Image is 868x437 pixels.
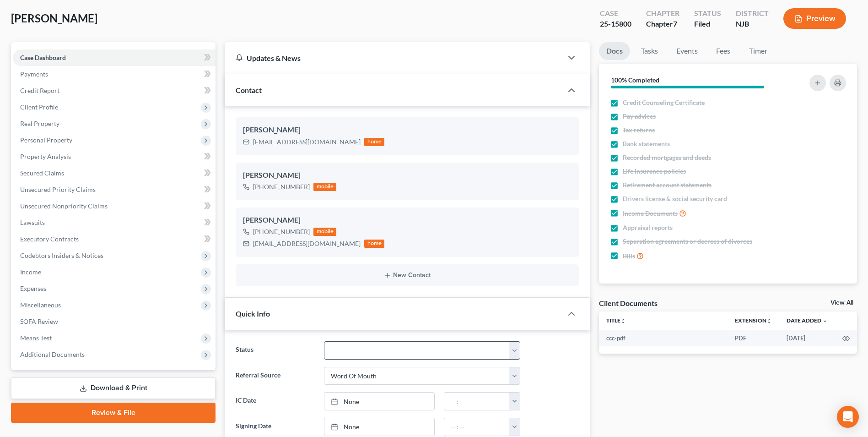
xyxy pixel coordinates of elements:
[13,231,216,247] a: Executory Contracts
[20,103,58,111] span: Client Profile
[231,418,319,436] label: Signing Date
[20,218,45,226] span: Lawsuits
[779,330,835,346] td: [DATE]
[822,318,828,324] i: expand_more
[728,330,779,346] td: PDF
[736,19,769,29] div: NJB
[742,42,775,60] a: Timer
[623,167,686,176] span: Life insurance policies
[20,284,46,292] span: Expenses
[766,318,772,324] i: unfold_more
[13,82,216,99] a: Credit Report
[599,330,728,346] td: ccc-pdf
[623,153,711,162] span: Recorded mortgages and deeds
[13,148,216,165] a: Property Analysis
[599,298,658,308] div: Client Documents
[673,19,677,28] span: 7
[11,11,97,25] span: [PERSON_NAME]
[623,223,673,232] span: Appraisal reports
[20,334,52,342] span: Means Test
[20,235,79,243] span: Executory Contracts
[830,300,853,306] a: View All
[236,53,551,63] div: Updates & News
[253,137,361,147] div: [EMAIL_ADDRESS][DOMAIN_NAME]
[20,120,59,127] span: Real Property
[231,392,319,410] label: IC Date
[253,239,361,248] div: [EMAIL_ADDRESS][DOMAIN_NAME]
[20,136,72,144] span: Personal Property
[20,87,59,94] span: Credit Report
[444,418,510,436] input: -- : --
[313,183,336,191] div: mobile
[623,209,678,218] span: Income Documents
[11,403,216,423] a: Review & File
[20,301,61,309] span: Miscellaneous
[620,318,626,324] i: unfold_more
[20,350,85,358] span: Additional Documents
[13,66,216,82] a: Payments
[783,8,846,29] button: Preview
[13,49,216,66] a: Case Dashboard
[600,8,631,19] div: Case
[243,272,571,279] button: New Contact
[623,112,656,121] span: Pay advices
[837,406,859,428] div: Open Intercom Messenger
[646,8,679,19] div: Chapter
[20,153,71,160] span: Property Analysis
[20,202,108,210] span: Unsecured Nonpriority Claims
[20,70,48,78] span: Payments
[611,76,659,84] strong: 100% Completed
[243,215,571,226] div: [PERSON_NAME]
[236,309,270,318] span: Quick Info
[599,42,630,60] a: Docs
[13,214,216,231] a: Lawsuits
[623,126,655,135] span: Tax returns
[634,42,665,60] a: Tasks
[243,170,571,181] div: [PERSON_NAME]
[20,186,96,193] span: Unsecured Priority Claims
[364,138,384,146] div: home
[623,251,635,261] span: Bills
[13,165,216,181] a: Secured Claims
[20,251,103,259] span: Codebtors Insiders & Notices
[600,19,631,29] div: 25-15800
[231,341,319,360] label: Status
[11,377,216,399] a: Download & Print
[709,42,738,60] a: Fees
[623,139,670,148] span: Bank statements
[623,180,712,190] span: Retirement account statements
[623,98,705,107] span: Credit Counseling Certificate
[646,19,679,29] div: Chapter
[253,227,310,236] div: [PHONE_NUMBER]
[787,317,828,324] a: Date Added expand_more
[253,182,310,191] div: [PHONE_NUMBER]
[364,240,384,248] div: home
[623,194,727,203] span: Drivers license & social security card
[231,367,319,385] label: Referral Source
[20,317,58,325] span: SOFA Review
[694,19,721,29] div: Filed
[669,42,705,60] a: Events
[20,54,66,61] span: Case Dashboard
[735,317,772,324] a: Extensionunfold_more
[13,198,216,214] a: Unsecured Nonpriority Claims
[13,181,216,198] a: Unsecured Priority Claims
[694,8,721,19] div: Status
[324,418,434,436] a: None
[606,317,626,324] a: Titleunfold_more
[243,125,571,136] div: [PERSON_NAME]
[324,393,434,410] a: None
[623,237,752,246] span: Separation agreements or decrees of divorces
[20,268,41,276] span: Income
[736,8,769,19] div: District
[236,86,262,94] span: Contact
[313,228,336,236] div: mobile
[20,169,64,177] span: Secured Claims
[13,313,216,330] a: SOFA Review
[444,393,510,410] input: -- : --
